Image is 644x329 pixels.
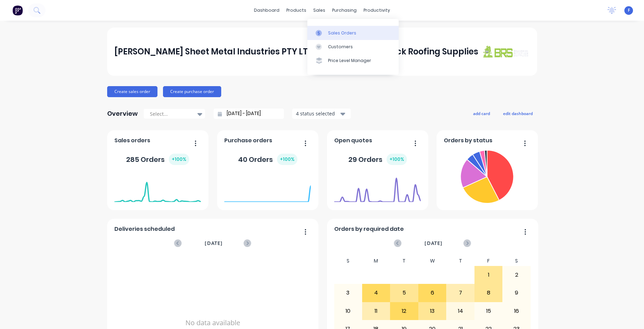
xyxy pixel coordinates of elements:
div: T [446,256,474,266]
button: add card [469,109,494,118]
span: F [628,7,630,13]
div: + 100 % [387,154,407,165]
span: [DATE] [425,239,442,247]
div: 9 [503,284,530,301]
div: 29 Orders [348,154,407,165]
span: Orders by status [444,136,492,145]
div: + 100 % [169,154,189,165]
div: T [390,256,418,266]
div: 10 [334,302,362,320]
div: 4 [362,284,390,301]
div: 40 Orders [238,154,297,165]
div: 11 [362,302,390,320]
div: + 100 % [277,154,297,165]
div: S [334,256,362,266]
div: Sales Orders [328,30,356,36]
div: 1 [475,266,502,284]
div: 16 [503,302,530,320]
a: Sales Orders [307,26,399,40]
div: 13 [419,302,446,320]
div: 5 [390,284,418,301]
div: Overview [107,107,138,121]
img: Factory [12,5,23,16]
div: 6 [419,284,446,301]
div: 15 [475,302,502,320]
div: Price Level Manager [328,58,371,64]
div: S [502,256,531,266]
div: W [418,256,447,266]
div: 4 status selected [296,110,339,117]
a: Price Level Manager [307,54,399,68]
div: 12 [390,302,418,320]
button: edit dashboard [499,109,537,118]
div: sales [310,5,329,16]
div: F [474,256,503,266]
button: Create sales order [107,86,157,97]
div: products [283,5,310,16]
div: 8 [475,284,502,301]
span: Sales orders [114,136,150,145]
div: 7 [447,284,474,301]
img: J A Sheet Metal Industries PTY LTD trading as Brunswick Roofing Supplies [481,45,530,58]
div: productivity [360,5,393,16]
div: purchasing [329,5,360,16]
div: [PERSON_NAME] Sheet Metal Industries PTY LTD trading as Brunswick Roofing Supplies [114,45,478,59]
div: Customers [328,44,353,50]
a: dashboard [251,5,283,16]
div: 2 [503,266,530,284]
span: Open quotes [334,136,372,145]
span: [DATE] [205,239,223,247]
button: 4 status selected [292,109,351,119]
div: 285 Orders [126,154,189,165]
div: 3 [334,284,362,301]
div: 14 [447,302,474,320]
a: Customers [307,40,399,54]
button: Create purchase order [163,86,221,97]
div: M [362,256,390,266]
span: Purchase orders [224,136,272,145]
